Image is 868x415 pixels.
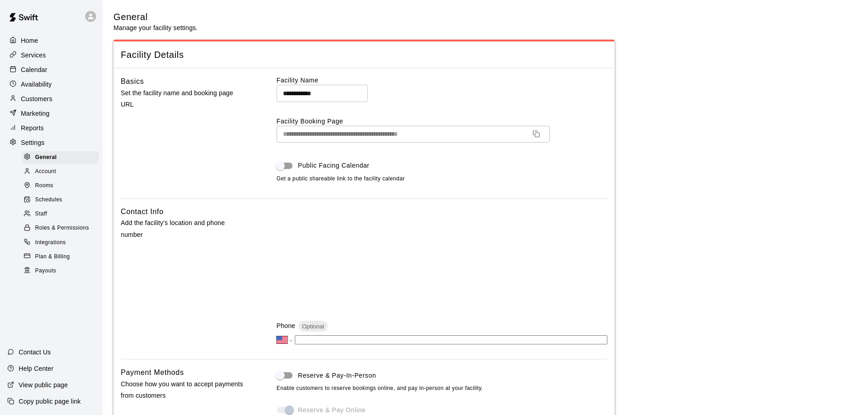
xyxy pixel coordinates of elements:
p: Contact Us [19,348,51,357]
span: Reserve & Pay-In-Person [298,371,376,380]
button: Copy URL [529,127,544,141]
div: General [22,151,99,164]
span: Account [35,167,56,176]
p: Services [21,51,46,60]
a: Payouts [22,264,103,278]
span: Schedules [35,195,62,205]
p: Reports [21,123,44,133]
p: View public page [19,380,68,389]
span: Facility Details [121,49,607,61]
span: General [35,153,57,162]
h6: Contact Info [121,206,164,218]
label: Facility Booking Page [277,117,607,126]
p: Copy public page link [19,397,81,406]
h5: General [113,11,198,23]
p: Settings [21,138,45,147]
a: Calendar [7,63,95,77]
a: Rooms [22,179,103,193]
span: Public Facing Calendar [298,161,370,170]
div: Schedules [22,194,99,206]
label: Facility Name [277,76,607,85]
div: Account [22,165,99,178]
h6: Basics [121,76,144,87]
span: Plan & Billing [35,252,70,261]
p: Phone [277,321,295,330]
a: Account [22,164,103,179]
a: Roles & Permissions [22,221,103,236]
a: Customers [7,92,95,106]
a: Schedules [22,193,103,207]
a: General [22,150,103,164]
span: Roles & Permissions [35,224,89,233]
div: Rooms [22,179,99,192]
p: Availability [21,80,52,89]
span: Get a public shareable link to the facility calendar [277,174,405,184]
div: Integrations [22,236,99,249]
p: Customers [21,94,52,103]
a: Settings [7,136,95,149]
a: Staff [22,207,103,221]
a: Home [7,34,95,47]
p: Help Center [19,364,53,373]
a: Marketing [7,107,95,120]
a: Reports [7,121,95,135]
p: Add the facility's location and phone number [121,217,247,240]
a: Integrations [22,236,103,250]
div: Roles & Permissions [22,222,99,235]
p: Manage your facility settings. [113,23,198,32]
div: Payouts [22,265,99,277]
p: Calendar [21,65,47,74]
span: Staff [35,210,47,219]
span: Enable customers to reserve bookings online, and pay in-person at your facility. [277,384,607,393]
span: Integrations [35,238,66,247]
span: Rooms [35,181,53,190]
a: Plan & Billing [22,250,103,264]
p: Set the facility name and booking page URL [121,87,247,110]
div: Plan & Billing [22,251,99,263]
h6: Payment Methods [121,367,184,379]
p: Choose how you want to accept payments from customers [121,379,247,401]
a: Services [7,48,95,62]
span: Reserve & Pay Online [298,405,366,415]
span: Payouts [35,266,56,276]
p: Marketing [21,109,50,118]
a: Availability [7,77,95,91]
div: Staff [22,208,99,220]
span: Optional [298,323,328,330]
iframe: Secure address input frame [275,204,609,308]
p: Home [21,36,38,45]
